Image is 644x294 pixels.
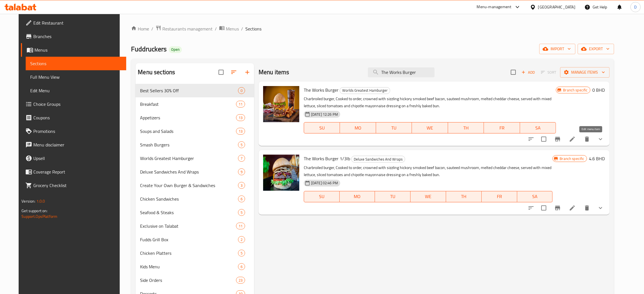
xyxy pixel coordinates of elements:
[259,68,289,76] h2: Menu items
[140,128,236,135] span: Soups and Salads
[21,207,47,214] span: Get support on:
[593,86,605,94] h6: 0 BHD
[539,44,575,54] button: import
[21,165,126,179] a: Coverage Report
[304,191,340,202] button: SU
[136,165,254,179] div: Deluxe Sandwiches And Wraps9
[151,25,153,32] li: /
[238,87,245,94] div: items
[446,191,482,202] button: TH
[524,201,538,215] button: sort-choices
[136,124,254,138] div: Soups and Salads13
[136,246,254,260] div: Chicken Platters5
[227,65,241,79] span: Sort sections
[236,114,245,121] div: items
[245,25,261,32] span: Sections
[524,132,538,146] button: sort-choices
[140,236,238,243] span: Fudds Grill Box
[561,87,590,93] span: Branch specific
[219,25,239,32] a: Menus
[136,192,254,206] div: Chicken Sandwiches6
[236,223,245,229] span: 11
[238,264,245,269] span: 6
[33,141,122,148] span: Menu disclaimer
[238,169,245,175] span: 9
[238,263,245,270] div: items
[557,156,586,161] span: Branch specific
[448,192,479,201] span: TH
[136,152,254,165] div: Worlds Greatest Hamburger7
[33,33,122,40] span: Branches
[340,87,390,94] div: Worlds Greatest Hamburger
[136,111,254,124] div: Appetizers13
[304,95,556,109] p: Charbroiled burger, Cooked to order, crowned with sizzling hickory smoked beef bacon, sauteed mus...
[538,4,575,10] div: [GEOGRAPHIC_DATA]
[236,101,245,107] div: items
[21,152,126,165] a: Upsell
[30,87,122,94] span: Edit Menu
[34,47,122,53] span: Menus
[140,155,238,162] span: Worlds Greatest Hamburger
[140,114,236,121] span: Appetizers
[131,25,149,32] a: Home
[519,192,551,201] span: SA
[486,124,518,132] span: FR
[580,201,594,215] button: delete
[215,66,227,78] span: Select all sections
[551,132,564,146] button: Branch-specific-item
[140,196,238,202] span: Chicken Sandwiches
[21,111,126,124] a: Coupons
[136,219,254,233] div: Exclusive on Talabat11
[136,179,254,192] div: Create Your Own Burger & Sandwiches3
[238,236,245,243] div: items
[236,128,245,135] div: items
[33,182,122,189] span: Grocery Checklist
[238,88,245,93] span: 0
[238,237,245,242] span: 2
[241,65,254,79] button: Add section
[236,278,245,283] span: 23
[538,133,550,145] span: Select to update
[263,155,299,191] img: The Works Burger 1/3lb
[21,198,35,205] span: Version:
[309,112,340,117] span: [DATE] 12:26 PM
[238,141,245,148] div: items
[376,122,412,133] button: TU
[306,124,338,132] span: SU
[136,273,254,287] div: Side Orders23
[140,101,236,107] div: Breakfast
[597,205,604,211] svg: Show Choices
[136,97,254,111] div: Breakfast11
[342,192,373,201] span: MO
[522,124,554,132] span: SA
[140,277,236,284] span: Side Orders
[21,43,126,57] a: Menus
[594,201,607,215] button: show more
[538,202,550,214] span: Select to update
[238,155,245,162] div: items
[26,84,126,97] a: Edit Menu
[236,129,245,134] span: 13
[140,87,238,94] span: Best Sellers 30% Off
[507,66,519,78] span: Select section
[634,4,637,10] span: D
[30,60,122,67] span: Sections
[140,209,238,216] span: Seafood & Steaks
[169,47,182,52] span: Open
[569,205,576,211] a: Edit menu item
[169,46,182,53] div: Open
[241,25,243,32] li: /
[136,260,254,273] div: Kids Menu6
[484,122,520,133] button: FR
[368,67,435,77] input: search
[26,70,126,84] a: Full Menu View
[537,68,560,77] span: Select section first
[482,191,517,202] button: FR
[582,45,610,52] span: export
